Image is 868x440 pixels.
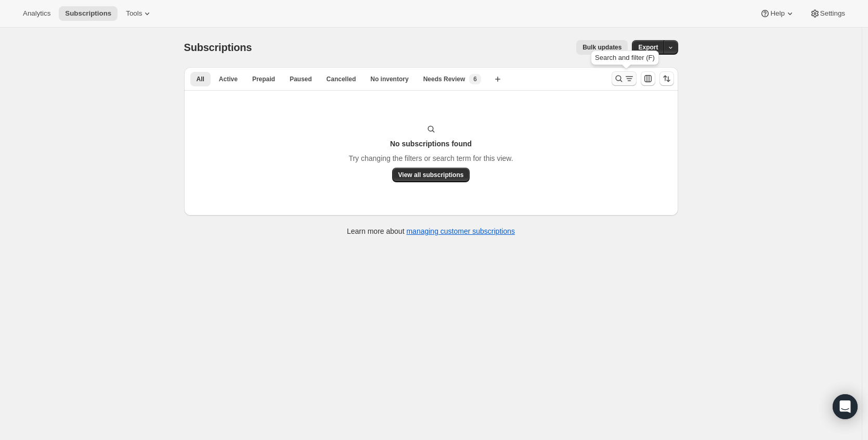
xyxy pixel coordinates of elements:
span: Export [638,43,658,52]
p: Learn more about [347,226,515,236]
span: All [197,75,204,83]
button: Customize table column order and visibility [641,71,655,86]
div: Open Intercom Messenger [833,394,858,419]
span: Subscriptions [65,9,111,18]
span: Analytics [23,9,50,18]
span: Bulk updates [582,43,621,52]
h3: No subscriptions found [390,139,472,149]
span: Help [770,9,784,18]
span: 6 [473,75,477,83]
span: Active [219,75,238,83]
span: Needs Review [423,75,465,83]
span: View all subscriptions [398,171,464,179]
button: Subscriptions [59,6,118,21]
span: Subscriptions [184,42,252,53]
span: Paused [290,75,312,83]
button: Sort the results [659,71,674,86]
button: Tools [120,6,159,21]
button: Export [632,40,664,55]
button: Search and filter results [612,71,637,86]
button: Bulk updates [576,40,628,55]
button: View all subscriptions [392,168,470,182]
button: Settings [804,6,851,21]
span: Tools [126,9,142,18]
p: Try changing the filters or search term for this view. [348,153,513,164]
span: No inventory [370,75,408,83]
span: Cancelled [327,75,356,83]
span: Settings [820,9,845,18]
a: managing customer subscriptions [406,227,515,235]
button: Analytics [17,6,57,21]
button: Help [754,6,801,21]
button: Create new view [489,72,506,86]
span: Prepaid [252,75,275,83]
